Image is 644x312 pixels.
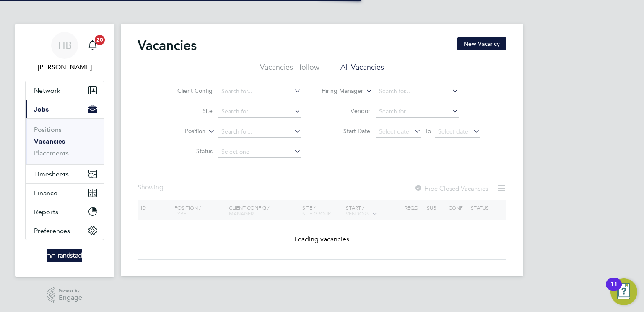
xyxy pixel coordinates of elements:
a: Placements [34,149,69,157]
div: 11 [610,284,618,295]
nav: Main navigation [15,24,114,277]
a: 20 [84,32,101,59]
button: Jobs [26,100,104,118]
div: Showing [138,183,170,192]
span: To [423,126,434,136]
label: Position [157,127,205,136]
input: Search for... [218,126,301,138]
span: Hela Baker [25,62,104,72]
span: Engage [59,294,82,302]
a: Powered byEngage [47,287,83,303]
span: HB [58,40,72,51]
button: Open Resource Center, 11 new notifications [610,278,637,305]
button: New Vacancy [457,37,506,50]
label: Site [164,107,213,115]
input: Search for... [218,86,301,97]
button: Timesheets [26,165,104,183]
button: Preferences [26,221,104,240]
span: Select date [438,128,468,135]
li: All Vacancies [340,62,384,77]
a: Go to home page [25,249,104,262]
span: Jobs [34,105,49,113]
h2: Vacancies [138,37,197,54]
button: Finance [26,184,104,202]
span: Timesheets [34,170,69,178]
span: Select date [379,128,409,135]
a: Vacancies [34,137,65,145]
label: Start Date [322,127,370,135]
span: Network [34,87,60,94]
li: Vacancies I follow [260,62,319,77]
label: Hiring Manager [315,87,363,95]
span: Powered by [59,287,82,294]
label: Client Config [164,87,213,94]
a: HB[PERSON_NAME] [25,32,104,72]
span: ... [164,183,169,191]
div: Jobs [26,118,104,164]
label: Status [164,147,213,155]
label: Hide Closed Vacancies [414,184,488,192]
span: Preferences [34,227,70,235]
input: Search for... [218,106,301,118]
span: Finance [34,189,57,197]
a: Positions [34,126,62,134]
button: Network [26,81,104,100]
label: Vendor [322,107,370,115]
span: 20 [95,35,105,45]
button: Reports [26,202,104,221]
img: randstad-logo-retina.png [47,249,82,262]
input: Search for... [376,86,459,97]
span: Reports [34,208,58,216]
input: Search for... [376,106,459,118]
input: Select one [218,146,301,158]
